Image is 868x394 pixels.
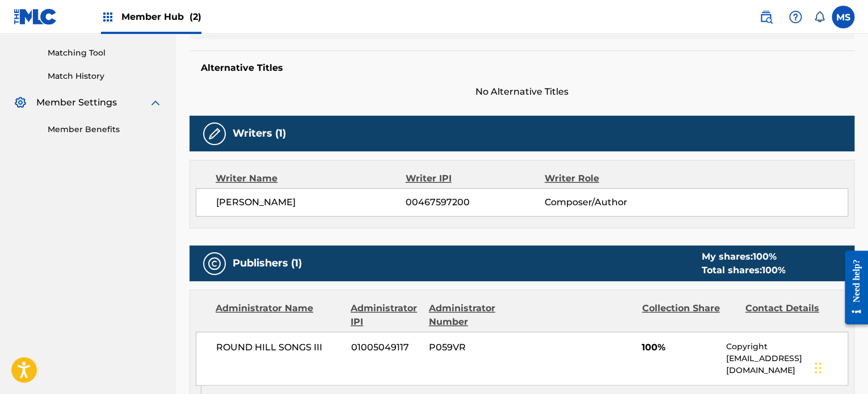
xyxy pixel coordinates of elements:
div: Help [784,6,807,28]
span: No Alternative Titles [189,85,854,99]
p: [EMAIL_ADDRESS][DOMAIN_NAME] [726,353,848,376]
span: Composer/Author [545,196,671,209]
div: Administrator Name [216,302,342,329]
span: 100 % [761,265,785,276]
a: Member Benefits [48,124,162,135]
span: 00467597200 [406,196,545,209]
div: Drag [815,351,821,385]
span: Member Settings [36,96,117,109]
a: Public Search [755,6,777,28]
div: Writer Name [216,172,406,185]
img: Member Settings [14,96,27,109]
span: P059VR [429,341,524,354]
div: User Menu [832,6,854,28]
div: Total shares: [701,264,785,277]
h5: Writers (1) [233,127,286,140]
img: search [759,10,773,24]
iframe: Resource Center [836,242,868,333]
span: [PERSON_NAME] [216,196,406,209]
img: Publishers [208,257,221,270]
img: expand [149,96,162,109]
div: Administrator Number [429,302,524,329]
div: Administrator IPI [351,302,420,329]
span: ROUND HILL SONGS III [216,341,343,354]
span: 01005049117 [351,341,420,354]
img: Top Rightsholders [101,10,115,24]
h5: Alternative Titles [201,62,843,74]
p: Copyright [726,341,848,353]
div: Writer Role [545,172,671,185]
div: Contact Details [745,302,840,329]
a: Match History [48,70,162,82]
div: My shares: [701,250,785,264]
a: Matching Tool [48,47,162,59]
span: Member Hub [121,10,201,23]
iframe: Chat Widget [811,340,868,394]
span: 100 % [752,251,776,262]
span: 100% [642,341,718,354]
div: Collection Share [642,302,736,329]
div: Notifications [814,11,825,23]
img: Writers [208,127,221,141]
span: (2) [189,11,201,22]
div: Writer IPI [406,172,545,185]
h5: Publishers (1) [233,257,302,270]
img: help [789,10,802,24]
img: MLC Logo [14,9,57,25]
